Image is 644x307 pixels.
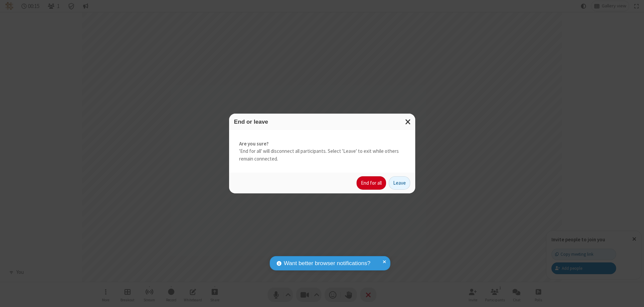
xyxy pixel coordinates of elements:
h3: End or leave [234,119,410,125]
span: Want better browser notifications? [284,259,370,268]
div: 'End for all' will disconnect all participants. Select 'Leave' to exit while others remain connec... [229,130,415,173]
strong: Are you sure? [239,140,405,148]
button: Close modal [401,114,415,130]
button: Leave [389,176,410,190]
button: End for all [357,176,386,190]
